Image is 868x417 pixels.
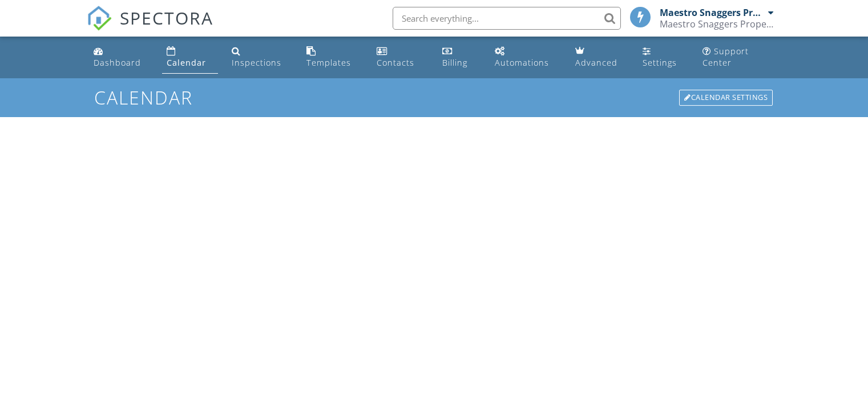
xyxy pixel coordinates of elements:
[660,7,765,18] div: Maestro Snaggers Property Observer LLC
[87,6,112,31] img: The Best Home Inspection Software - Spectora
[438,41,482,74] a: Billing
[87,15,213,39] a: SPECTORA
[643,57,677,68] div: Settings
[89,41,153,74] a: Dashboard
[377,57,414,68] div: Contacts
[442,57,467,68] div: Billing
[393,7,621,30] input: Search everything...
[490,41,561,74] a: Automations (Basic)
[698,41,779,74] a: Support Center
[167,57,206,68] div: Calendar
[232,57,281,68] div: Inspections
[94,57,141,68] div: Dashboard
[571,41,629,74] a: Advanced
[302,41,363,74] a: Templates
[162,41,218,74] a: Calendar
[306,57,351,68] div: Templates
[678,89,774,107] a: Calendar Settings
[660,18,774,30] div: Maestro Snaggers Property Observer
[227,41,293,74] a: Inspections
[120,6,213,30] span: SPECTORA
[575,57,617,68] div: Advanced
[638,41,689,74] a: Settings
[372,41,428,74] a: Contacts
[679,90,773,106] div: Calendar Settings
[94,87,774,107] h1: Calendar
[703,46,749,68] div: Support Center
[495,57,549,68] div: Automations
